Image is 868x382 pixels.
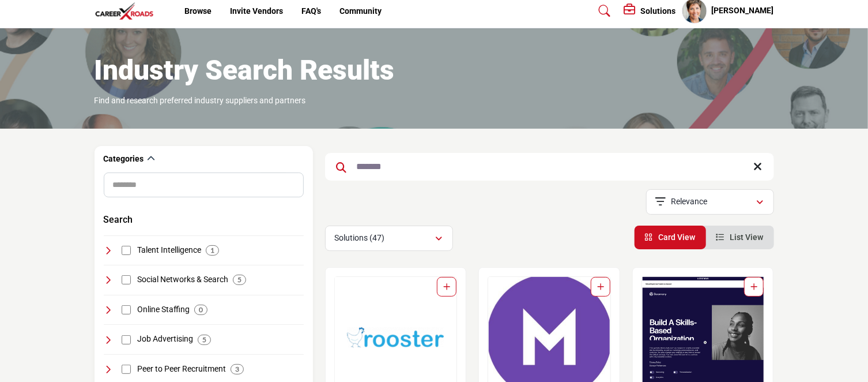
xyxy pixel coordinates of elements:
[194,305,207,315] div: 0 Results For Online Staffing
[104,213,133,227] button: Search
[641,6,676,16] h5: Solutions
[184,6,212,16] a: Browse
[339,6,382,16] a: Community
[624,4,676,18] div: Solutions
[730,233,764,242] span: List View
[137,304,190,316] h4: Online Staffing: Digital platforms specializing in the staffing of temporary, contract, and conti...
[202,336,206,344] b: 5
[137,334,193,345] h4: Job Advertising: Platforms and strategies for advertising job openings to attract a wide range of...
[206,245,219,256] div: 1 Results For Talent Intelligence
[750,282,757,291] a: Add To List
[137,274,228,286] h4: Social Networks & Search: Platforms that combine social networking and search capabilities for re...
[671,196,707,208] p: Relevance
[137,245,201,256] h4: Talent Intelligence: Intelligence and data-driven insights for making informed decisions in talen...
[716,233,764,242] a: View List
[199,306,203,314] b: 0
[646,189,774,215] button: Relevance
[335,233,385,244] p: Solutions (47)
[233,275,246,285] div: 5 Results For Social Networks & Search
[231,364,244,374] div: 3 Results For Peer to Peer Recruitment
[122,335,131,344] input: Select Job Advertising checkbox
[301,6,321,16] a: FAQ's
[210,246,214,254] b: 1
[325,153,774,181] input: Search Keyword
[95,2,160,21] img: Site Logo
[325,226,453,251] button: Solutions (47)
[237,276,241,284] b: 5
[235,365,239,373] b: 3
[122,305,131,314] input: Select Online Staffing checkbox
[104,173,304,197] input: Search Category
[95,95,306,107] p: Find and research preferred industry suppliers and partners
[137,364,226,375] h4: Peer to Peer Recruitment: Recruitment methods leveraging existing employees' networks and relatio...
[122,275,131,284] input: Select Social Networks & Search checkbox
[645,233,696,242] a: View Card
[597,282,604,291] a: Add To List
[104,153,144,165] h2: Categories
[95,53,395,88] h1: Industry Search Results
[122,246,131,255] input: Select Talent Intelligence checkbox
[712,5,774,17] h5: [PERSON_NAME]
[635,226,706,249] li: Card View
[587,2,618,20] a: Search
[443,282,450,291] a: Add To List
[198,335,211,345] div: 5 Results For Job Advertising
[230,6,283,16] a: Invite Vendors
[122,365,131,374] input: Select Peer to Peer Recruitment checkbox
[659,233,696,242] span: Card View
[706,226,774,249] li: List View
